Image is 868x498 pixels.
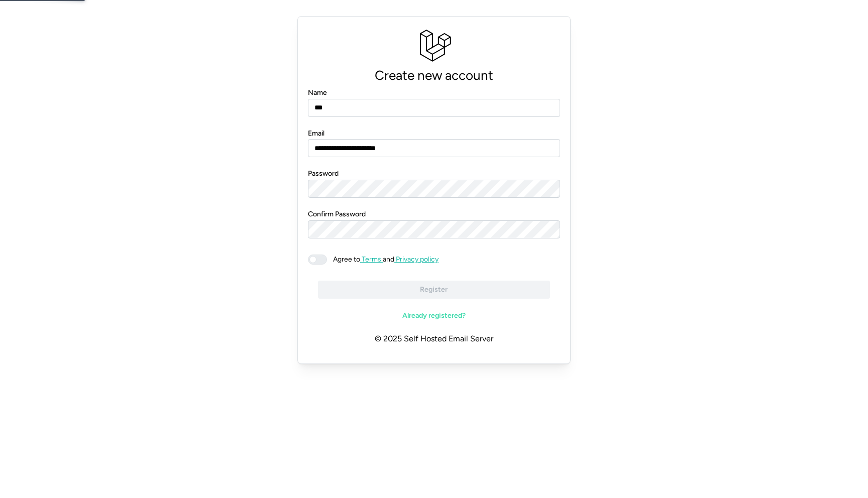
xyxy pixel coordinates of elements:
[333,255,360,264] span: Agree to
[327,255,439,265] span: and
[394,255,439,264] a: Privacy policy
[308,87,327,98] label: Name
[308,209,366,220] label: Confirm Password
[318,281,550,299] button: Register
[360,255,383,264] a: Terms
[308,65,560,86] p: Create new account
[420,281,448,298] span: Register
[308,325,560,353] p: © 2025 Self Hosted Email Server
[318,307,550,325] a: Already registered?
[308,168,339,179] label: Password
[402,307,466,324] span: Already registered?
[308,128,324,139] label: Email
